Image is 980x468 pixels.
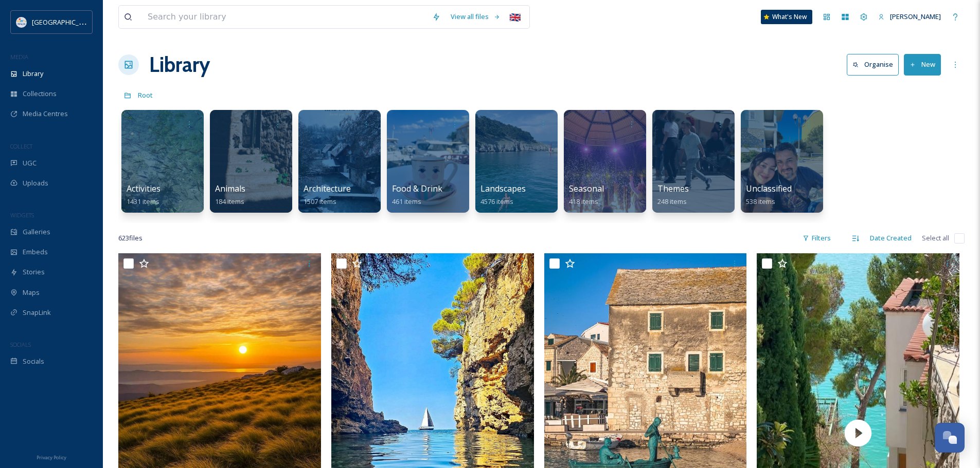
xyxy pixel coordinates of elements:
span: 418 items [569,197,598,206]
span: SOCIALS [10,341,31,348]
span: Food & Drink [392,183,442,194]
span: Landscapes [480,183,526,194]
span: Media Centres [23,109,68,119]
span: Themes [657,183,689,194]
button: Open Chat [935,423,965,453]
span: UGC [23,158,37,168]
span: 1507 items [304,197,336,206]
span: [PERSON_NAME] [890,12,941,21]
span: Stories [23,267,45,277]
span: 4576 items [480,197,513,206]
button: Organise [847,54,899,75]
a: Root [138,89,153,101]
span: Socials [23,357,44,366]
span: MEDIA [10,53,28,61]
span: 184 items [215,197,244,206]
a: Architecture1507 items [304,184,351,206]
button: New [904,54,941,75]
a: Unclassified538 items [746,184,792,206]
a: Privacy Policy [37,451,66,463]
span: Select all [922,233,949,243]
span: COLLECT [10,142,32,150]
div: Date Created [865,228,917,248]
span: WIDGETS [10,211,34,219]
span: Animals [215,183,245,194]
a: Animals184 items [215,184,245,206]
span: Root [138,90,153,100]
span: [GEOGRAPHIC_DATA] [32,17,97,27]
span: Galleries [23,227,50,237]
input: Search your library [142,6,427,28]
span: Architecture [304,183,351,194]
span: Embeds [23,247,48,257]
span: Uploads [23,178,48,188]
span: 461 items [392,197,421,206]
span: 1431 items [127,197,159,206]
span: 623 file s [118,233,142,243]
a: Themes248 items [657,184,689,206]
span: Collections [23,89,57,99]
a: View all files [446,7,506,27]
span: Seasonal [569,183,604,194]
span: Privacy Policy [37,454,66,461]
div: Filters [797,228,836,248]
a: Food & Drink461 items [392,184,442,206]
img: HTZ_logo_EN.svg [16,17,27,27]
a: Seasonal418 items [569,184,604,206]
span: 538 items [746,197,775,206]
a: What's New [761,10,812,24]
span: Library [23,69,43,79]
span: SnapLink [23,308,51,317]
span: Unclassified [746,183,792,194]
span: Maps [23,288,40,297]
span: Activities [127,183,161,194]
span: 248 items [657,197,687,206]
a: [PERSON_NAME] [873,7,946,27]
a: Library [149,49,210,80]
a: Activities1431 items [127,184,161,206]
a: Landscapes4576 items [480,184,526,206]
div: 🇬🇧 [506,8,524,26]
